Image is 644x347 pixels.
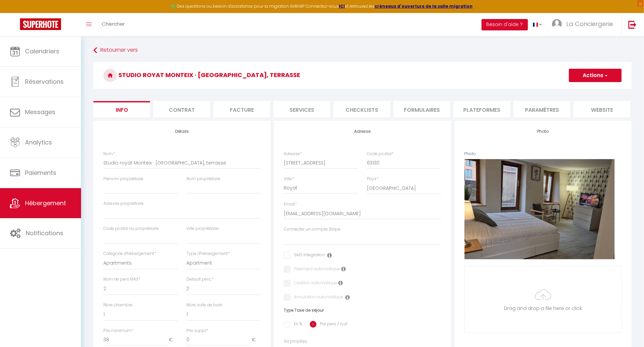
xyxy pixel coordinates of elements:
[367,151,394,157] label: Code postal
[20,18,61,30] img: Super Booking
[5,3,25,23] button: Ouvrir le widget de chat LiveChat
[25,199,66,207] span: Hébergement
[103,276,140,283] label: Nom de pers MAX
[482,19,528,30] button: Besoin d'aide ?
[367,176,379,182] label: Pays
[103,151,115,157] label: Nom
[454,101,510,117] li: Plateformes
[252,334,260,346] span: €
[26,229,63,237] span: Notifications
[25,138,52,146] span: Analytics
[103,176,143,182] label: Prénom propriétaire
[103,328,133,334] label: Prix minimum
[569,69,622,82] button: Actions
[339,3,345,9] a: ICI
[103,226,159,232] label: Code postal du propriétaire
[628,20,637,29] img: logout
[284,308,441,313] h6: Type Taxe de séjour
[465,151,476,157] label: Photo
[103,251,156,257] label: Catégorie d'hébergement
[213,101,270,117] li: Facture
[103,129,260,134] h4: Détails
[316,321,348,328] label: Par pers / nuit
[552,19,562,29] img: ...
[103,302,132,308] label: Nbre chambre
[547,13,621,36] a: ... La Conciergerie
[514,101,570,117] li: Paramètres
[290,280,337,287] label: Caution automatique
[93,101,150,117] li: Info
[334,101,390,117] li: Checklists
[290,321,302,328] label: En %
[616,317,639,342] iframe: Chat
[566,20,613,28] span: La Conciergerie
[284,338,307,345] label: SH propKey
[574,101,630,117] li: website
[25,77,64,86] span: Réservations
[93,62,632,89] h3: Studio royat Monteix · [GEOGRAPHIC_DATA], terrasse
[97,13,130,36] a: Chercher
[186,328,208,334] label: Prix suppl
[169,334,178,346] span: €
[290,266,340,273] label: Paiement automatique
[93,44,632,56] a: Retourner vers
[25,168,56,177] span: Paiements
[284,151,302,157] label: Adresse
[375,3,473,9] a: créneaux d'ouverture de la salle migration
[102,20,125,27] span: Chercher
[186,226,219,232] label: Ville propriétaire
[186,302,222,308] label: Nbre salle de bain
[394,101,450,117] li: Formulaires
[186,251,230,257] label: Type d'hébergement
[284,201,297,208] label: Email
[284,129,441,134] h4: Adresse
[284,226,341,233] label: Connecter un compte Stripe
[25,108,55,116] span: Messages
[103,201,144,207] label: Adresse propriétaire
[284,176,294,182] label: Ville
[186,176,220,182] label: Nom propriétaire
[186,276,213,283] label: Default pers.
[153,101,210,117] li: Contrat
[25,47,59,55] span: Calendriers
[273,101,330,117] li: Services
[465,129,622,134] h4: Photo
